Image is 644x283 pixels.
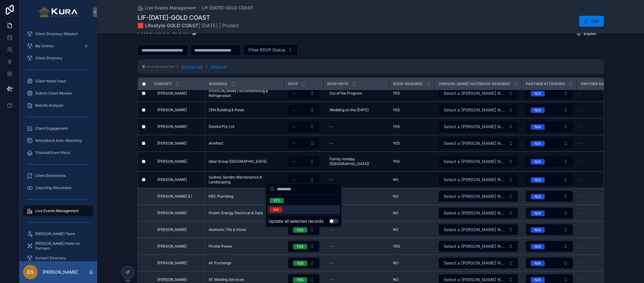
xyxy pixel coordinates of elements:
a: -- [577,108,615,112]
img: App logo [39,7,78,17]
button: Select Button [288,156,319,167]
span: [PERSON_NAME] [157,277,187,282]
span: - [293,107,295,113]
a: -- [577,159,615,164]
a: NO [393,261,431,265]
span: YES [393,244,400,249]
a: Select Button [526,174,573,185]
a: Select Button [288,257,320,269]
div: -- [329,141,333,146]
a: Select Button [438,156,518,167]
a: [PERSON_NAME] [157,211,201,215]
a: -- [327,138,386,148]
button: Select Button [439,138,518,149]
div: NO [273,207,279,212]
button: Select Button [526,224,573,235]
span: [PERSON_NAME] Referral Partners [35,241,87,251]
label: Update all selected records [268,218,323,224]
span: Live Events Management [35,208,79,213]
span: Sydney Garden Maintenance & Landscaping [209,175,281,185]
div: N/A [534,141,541,146]
a: Aireflect [209,141,281,146]
a: ZEN Building & Pools [209,108,281,112]
button: Select Button [439,191,518,202]
div: 0 [83,42,90,50]
a: [PERSON_NAME] [157,227,201,232]
a: [PERSON_NAME] (L) [157,194,201,199]
a: Client Directory [23,53,94,64]
a: Aesthetic Tile & Stone [209,227,281,232]
a: [PERSON_NAME] Team [23,228,94,239]
span: YES [393,108,400,112]
div: -- [329,227,333,232]
a: Client Notes Feed [23,76,94,87]
span: NO [393,277,398,282]
a: Select Button [288,224,320,235]
button: Select Button [439,208,518,218]
span: -- [577,141,581,146]
span: -- [577,108,581,112]
a: YES [393,124,431,129]
div: scrollable content [19,24,97,261]
a: NO [393,177,431,182]
a: Submit Client Review [23,88,94,99]
a: [PERSON_NAME] [157,177,201,182]
span: [PERSON_NAME] [157,211,187,215]
span: Client Directory [35,56,63,61]
span: RSVP Note [327,82,348,86]
a: -- [577,141,615,146]
div: -- [329,244,333,249]
span: -- [577,177,581,182]
a: Select Button [438,104,518,116]
a: -- [577,194,615,199]
div: N/A [534,124,541,130]
button: Select Button [526,208,573,218]
div: -- [329,124,333,129]
span: Select a [PERSON_NAME] Notebook Required Status [444,124,506,130]
span: -- [577,261,581,265]
a: -- [327,175,386,185]
a: Results Analyser [23,100,94,111]
span: Aireflect [209,141,223,146]
span: Coaching Allocations [35,185,71,190]
button: Select Button [526,174,573,185]
div: N/A [534,244,541,249]
a: YES [393,244,431,249]
span: YES [393,141,400,146]
button: Select Button [288,241,319,252]
span: Tracked Event Reco [35,150,70,155]
a: NO [393,211,431,215]
span: [PERSON_NAME] Airconditioning & Refrigeration [209,88,281,98]
a: AT Welding Services [209,277,281,282]
a: Attendance Auto-Matching [23,135,94,146]
a: Select Button [288,241,320,252]
span: -- [577,159,581,164]
span: Family Holiday ([GEOGRAPHIC_DATA]) [329,157,383,166]
a: -- [577,177,615,182]
span: [PERSON_NAME] [157,159,187,164]
a: [PERSON_NAME] [157,141,201,146]
span: Out of the Program [329,91,362,96]
a: -- [577,124,615,129]
span: | [177,64,178,69]
a: [PERSON_NAME] [157,91,201,96]
a: NO [393,194,431,199]
a: Kinetic Energy Electrical & Data [209,211,281,215]
span: RSVP [288,82,298,86]
a: Ideal Group [GEOGRAPHIC_DATA] [209,159,281,164]
div: N/A [534,277,541,283]
a: Select Button [438,138,518,149]
a: Out of the Program [327,88,386,98]
span: AT Welding Services [209,277,244,282]
div: YES [297,227,304,233]
span: NO [393,227,398,232]
a: Select Button [288,104,320,116]
span: [PERSON_NAME] [157,177,187,182]
span: - [293,124,295,130]
a: -- [327,208,386,218]
a: Select Button [438,257,518,269]
span: NO [393,177,398,182]
button: Select Button [526,138,573,149]
button: Select Button [439,258,518,268]
div: -- [329,177,333,182]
